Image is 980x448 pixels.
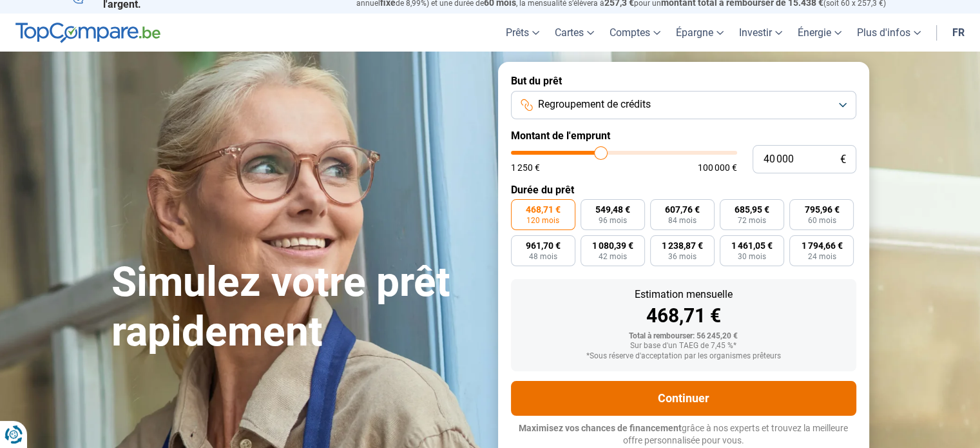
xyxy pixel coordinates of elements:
[945,14,972,52] a: fr
[804,205,839,214] span: 795,96 €
[529,253,557,260] span: 48 mois
[668,14,731,52] a: Épargne
[511,163,540,172] span: 1 250 €
[738,253,766,260] span: 30 mois
[665,205,700,214] span: 607,76 €
[731,241,773,250] span: 1 461,05 €
[526,217,559,224] span: 120 mois
[807,217,836,224] span: 60 mois
[592,241,633,250] span: 1 080,39 €
[526,205,561,214] span: 468,71 €
[511,91,856,119] button: Regroupement de crédits
[735,205,769,214] span: 685,95 €
[521,289,846,300] div: Estimation mensuelle
[801,241,842,250] span: 1 794,66 €
[668,217,697,224] span: 84 mois
[511,130,856,142] label: Montant de l'emprunt
[599,253,627,260] span: 42 mois
[807,253,836,260] span: 24 mois
[521,306,846,326] div: 468,71 €
[602,14,668,52] a: Comptes
[849,14,928,52] a: Plus d'infos
[538,97,651,112] span: Regroupement de crédits
[547,14,602,52] a: Cartes
[668,253,697,260] span: 36 mois
[526,241,561,250] span: 961,70 €
[111,258,483,357] h1: Simulez votre prêt rapidement
[662,241,703,250] span: 1 238,87 €
[738,217,766,224] span: 72 mois
[511,381,856,416] button: Continuer
[519,423,682,433] span: Maximisez vos chances de financement
[731,14,790,52] a: Investir
[521,352,846,361] div: *Sous réserve d'acceptation par les organismes prêteurs
[511,184,856,196] label: Durée du prêt
[498,14,547,52] a: Prêts
[521,332,846,341] div: Total à rembourser: 56 245,20 €
[840,154,846,165] span: €
[595,205,630,214] span: 549,48 €
[790,14,849,52] a: Énergie
[511,422,856,447] p: grâce à nos experts et trouvez la meilleure offre personnalisée pour vous.
[698,163,737,172] span: 100 000 €
[15,23,160,43] img: TopCompare
[521,342,846,351] div: Sur base d'un TAEG de 7,45 %*
[511,75,856,87] label: But du prêt
[599,217,627,224] span: 96 mois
